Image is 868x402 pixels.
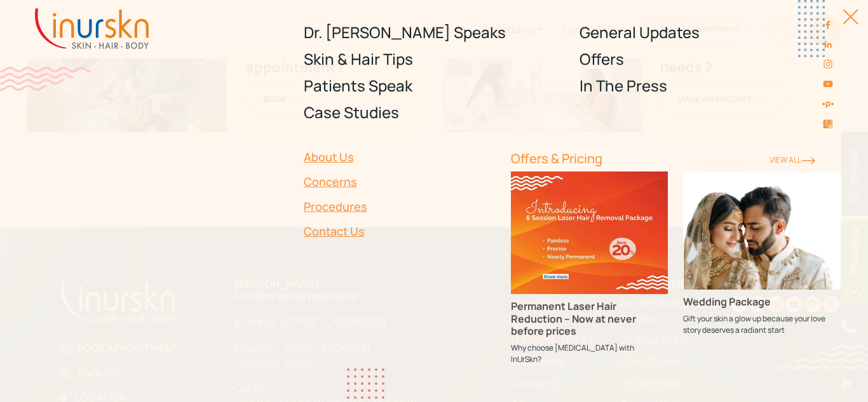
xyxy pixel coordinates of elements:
a: Offers [580,46,841,72]
a: In The Press [580,72,841,99]
img: Permanent Laser Hair Reduction – Now at never before prices [511,171,668,294]
img: facebook [823,20,833,30]
img: sejal-saheta-dermatologist [822,98,834,110]
a: Skin & Hair Tips [304,46,565,72]
img: orange-rightarrow [801,157,815,164]
h3: Wedding Package [683,296,841,308]
a: View ALl [770,154,815,165]
img: youtube [823,79,833,89]
a: General Updates [580,19,841,46]
a: Procedures [304,194,496,219]
img: linkedin [823,39,833,50]
p: Why choose [MEDICAL_DATA] with InUrSkn? [511,342,668,365]
a: Dr. [PERSON_NAME] Speaks [304,19,565,46]
p: Gift your skin a glow up because your love story deserves a radiant start [683,313,841,336]
a: Case Studies [304,99,565,126]
img: Wedding Package [683,171,841,290]
a: About Us [304,145,496,170]
img: instagram [823,59,833,69]
h3: Permanent Laser Hair Reduction – Now at never before prices [511,300,668,337]
a: Concerns [304,170,496,194]
h6: Offers & Pricing [511,151,754,166]
a: Patients Speak [304,72,565,99]
img: Skin-and-Hair-Clinic [823,120,833,129]
a: Contact Us [304,219,496,244]
img: inurskn-logo [35,8,149,49]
